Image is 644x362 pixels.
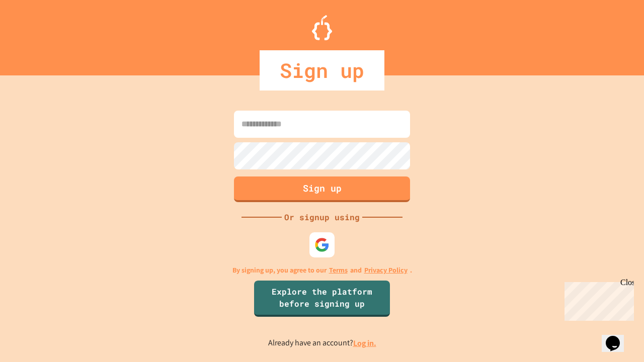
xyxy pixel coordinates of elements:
[312,15,332,40] img: Logo.svg
[602,322,634,352] iframe: chat widget
[329,265,348,276] a: Terms
[234,176,410,202] button: Sign up
[282,211,362,223] div: Or signup using
[268,337,376,349] p: Already have an account?
[560,278,634,321] iframe: chat widget
[4,4,69,64] div: Chat with us now!Close
[364,265,408,276] a: Privacy Policy
[353,338,376,348] a: Log in.
[254,281,390,317] a: Explore the platform before signing up
[314,237,330,252] img: google-icon.svg
[232,265,412,276] p: By signing up, you agree to our and .
[260,50,384,90] div: Sign up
